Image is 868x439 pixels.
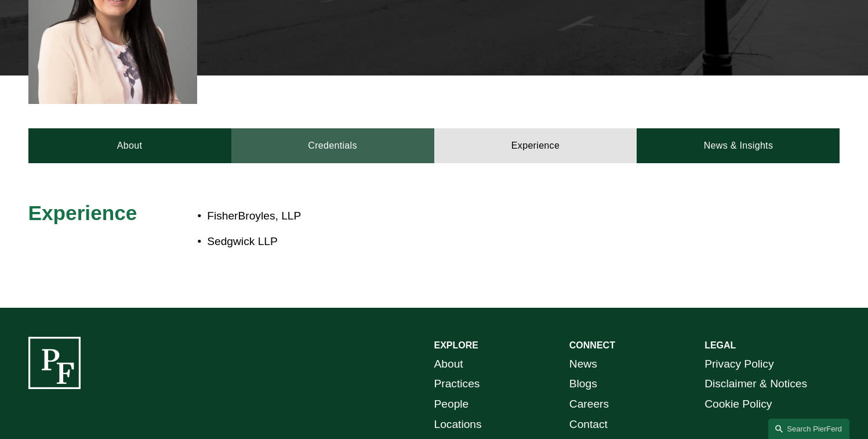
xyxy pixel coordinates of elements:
[768,419,849,439] a: Search this site
[28,128,231,163] a: About
[207,206,738,226] p: FisherBroyles, LLP
[569,415,608,435] a: Contact
[434,340,478,350] strong: EXPLORE
[434,374,480,394] a: Practices
[434,354,463,375] a: About
[569,374,597,394] a: Blogs
[207,232,738,252] p: Sedgwick LLP
[704,394,772,415] a: Cookie Policy
[231,128,434,163] a: Credentials
[569,394,609,415] a: Careers
[569,340,615,350] strong: CONNECT
[434,415,482,435] a: Locations
[704,340,736,350] strong: LEGAL
[28,201,137,224] span: Experience
[434,394,469,415] a: People
[637,128,840,163] a: News & Insights
[569,354,597,375] a: News
[704,374,807,394] a: Disclaimer & Notices
[434,128,637,163] a: Experience
[704,354,773,375] a: Privacy Policy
